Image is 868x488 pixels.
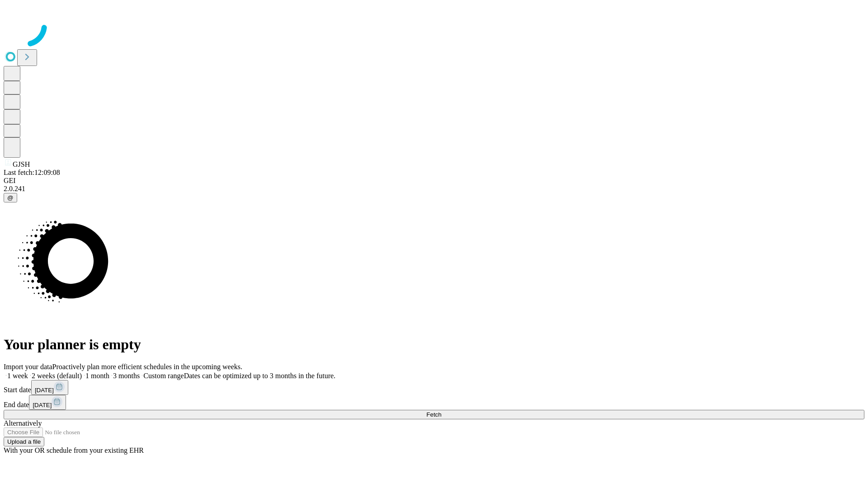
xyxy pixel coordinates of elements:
[4,336,864,353] h1: Your planner is empty
[4,410,864,419] button: Fetch
[4,185,864,193] div: 2.0.241
[85,372,109,380] span: 1 month
[4,419,42,427] span: Alternatively
[184,372,335,380] span: Dates can be optimized up to 3 months in the future.
[4,446,144,454] span: With your OR schedule from your existing EHR
[7,372,28,380] span: 1 week
[143,372,184,380] span: Custom range
[13,160,30,168] span: GJSH
[52,363,242,371] span: Proactively plan more efficient schedules in the upcoming weeks.
[4,169,60,176] span: Last fetch: 12:09:08
[4,437,44,446] button: Upload a file
[7,194,14,201] span: @
[32,372,82,380] span: 2 weeks (default)
[33,402,52,408] span: [DATE]
[426,411,441,418] span: Fetch
[29,395,66,410] button: [DATE]
[4,177,864,185] div: GEI
[4,395,864,410] div: End date
[35,387,54,394] span: [DATE]
[113,372,140,380] span: 3 months
[31,380,68,395] button: [DATE]
[4,380,864,395] div: Start date
[4,193,17,202] button: @
[4,363,52,371] span: Import your data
